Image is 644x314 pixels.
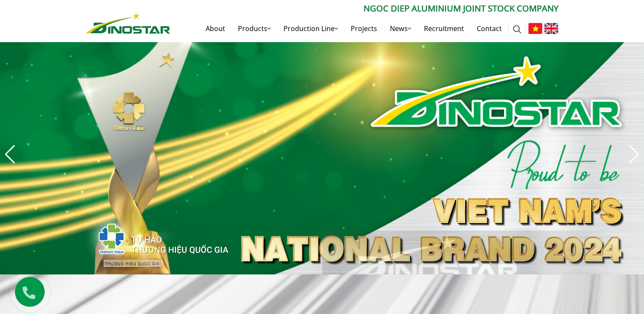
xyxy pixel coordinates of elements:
a: Contact [470,15,508,42]
a: Projects [344,15,384,42]
a: Nhôm Dinostar [86,11,170,33]
img: Nhôm Dinostar [86,12,170,34]
img: English [544,23,558,34]
a: About [199,15,232,42]
p: Ngoc Diep Aluminium Joint Stock Company [170,2,558,15]
img: search [513,25,521,34]
a: Production Line [277,15,344,42]
a: Products [232,15,277,42]
a: Recruitment [418,15,470,42]
img: Tiếng Việt [528,23,542,34]
a: News [384,15,418,42]
img: thqg [73,208,230,266]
